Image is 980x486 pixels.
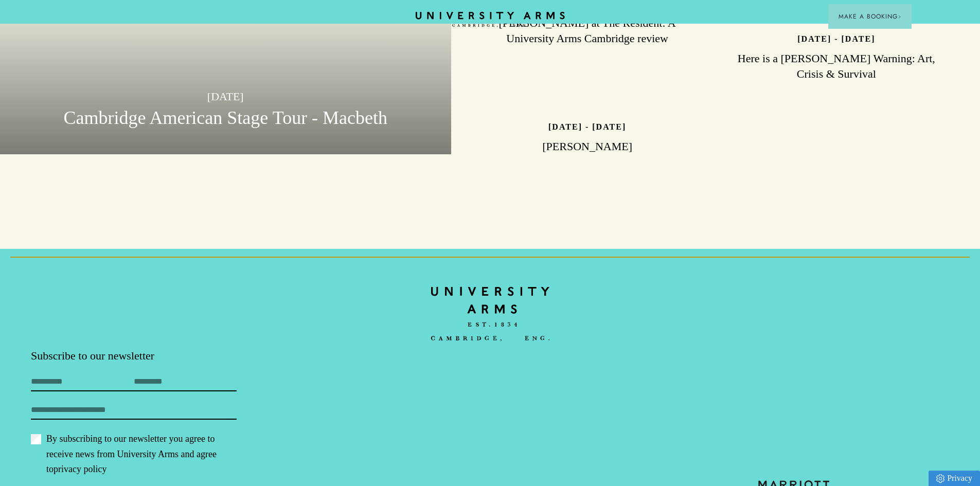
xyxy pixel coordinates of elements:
a: Privacy [929,471,980,486]
img: Arrow icon [898,15,901,19]
p: Subscribe to our newsletter [31,348,337,364]
h3: Cambridge American Stage Tour - Macbeth [24,106,427,131]
input: By subscribing to our newsletter you agree to receive news from University Arms and agree topriva... [31,434,41,444]
span: privacy policy [54,464,106,474]
a: Home [431,280,549,348]
p: [DATE] [24,87,427,105]
button: Make a BookingArrow icon [828,4,912,29]
label: By subscribing to our newsletter you agree to receive news from University Arms and agree to [31,431,237,476]
a: [DATE] - [DATE] [PERSON_NAME] [475,117,700,154]
h3: Here is a [PERSON_NAME] Warning: Art, Crisis & Survival [724,51,949,82]
a: [DATE] - [DATE] Here is a [PERSON_NAME] Warning: Art, Crisis & Survival [724,29,949,81]
h3: [PERSON_NAME] [475,139,700,154]
img: bc90c398f2f6aa16c3ede0e16ee64a97.svg [431,280,549,349]
a: Home [416,12,565,28]
span: Make a Booking [839,12,901,21]
img: Privacy [936,474,945,483]
h3: [PERSON_NAME] at The Resident: A University Arms Cambridge review [475,15,700,46]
